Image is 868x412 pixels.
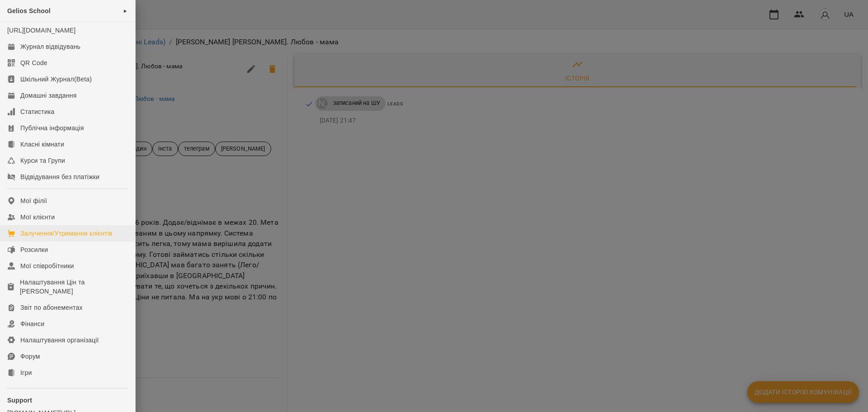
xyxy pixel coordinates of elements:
div: Залучення/Утримання клієнтів [20,229,113,238]
div: Налаштування Цін та [PERSON_NAME] [20,278,128,296]
div: QR Code [20,58,47,67]
div: Статистика [20,107,55,116]
div: Налаштування організації [20,336,99,345]
div: Класні кімнати [20,140,64,149]
div: Розсилки [20,245,48,254]
div: Звіт по абонементах [20,303,83,312]
div: Форум [20,352,40,361]
div: Мої співробітники [20,261,74,270]
div: Ігри [20,368,32,377]
p: Support [7,396,128,405]
span: ► [123,7,128,14]
span: Gelios School [7,7,51,14]
div: Фінанси [20,319,44,328]
div: Мої філії [20,196,47,205]
div: Публічна інформація [20,123,84,133]
div: Домашні завдання [20,91,76,100]
div: Шкільний Журнал(Beta) [20,75,92,84]
div: Журнал відвідувань [20,42,80,51]
div: Мої клієнти [20,213,55,222]
div: Курси та Групи [20,156,65,165]
a: [URL][DOMAIN_NAME] [7,27,75,34]
div: Відвідування без платіжки [20,172,99,181]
